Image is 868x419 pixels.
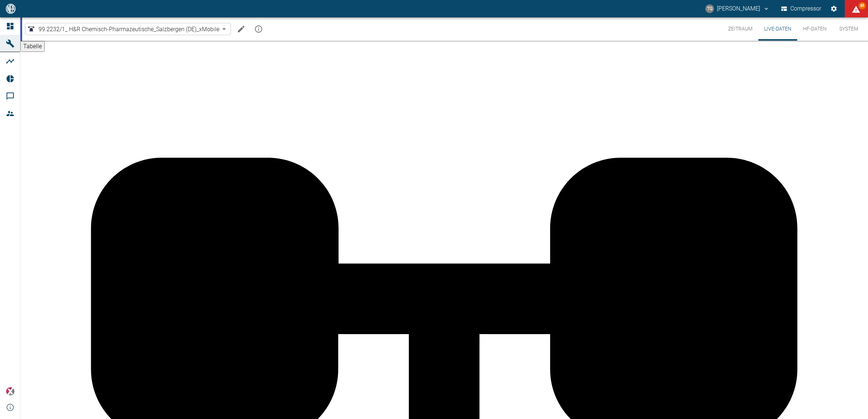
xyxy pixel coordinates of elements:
[832,17,865,41] button: System
[234,22,248,36] button: Machine bearbeiten
[5,4,16,13] img: logo
[722,17,758,41] button: Zeitraum
[38,25,219,33] span: 99.2232/1_ H&R Chemisch-Pharmazeutische_Salzbergen (DE)_xMobile
[27,25,219,33] a: 99.2232/1_ H&R Chemisch-Pharmazeutische_Salzbergen (DE)_xMobile
[859,2,866,9] span: 89
[780,2,823,15] button: Compressor
[251,22,266,36] button: mission info
[797,17,832,41] button: HF-Daten
[20,41,45,52] button: Tabelle
[704,2,771,15] button: thomas.gregoir@neuman-esser.com
[827,2,840,15] button: Einstellungen
[705,4,714,13] div: TG
[6,387,15,396] img: Xplore Logo
[758,17,797,41] button: Live-Daten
